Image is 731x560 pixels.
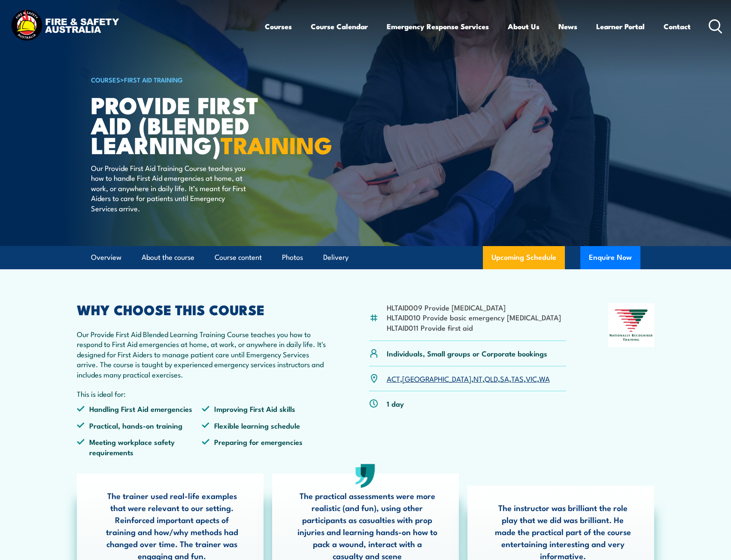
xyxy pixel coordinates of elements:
[483,246,565,269] a: Upcoming Schedule
[387,399,404,408] p: 1 day
[526,373,537,383] a: VIC
[91,246,121,269] a: Overview
[580,246,640,269] button: Enquire Now
[202,420,327,430] li: Flexible learning schedule
[511,373,524,383] a: TAS
[221,126,332,162] strong: TRAINING
[265,15,292,38] a: Courses
[387,374,550,383] p: , , , , , , ,
[311,15,368,38] a: Course Calendar
[124,75,183,84] a: First Aid Training
[77,437,202,457] li: Meeting workplace safety requirements
[387,15,489,38] a: Emergency Response Services
[402,373,471,383] a: [GEOGRAPHIC_DATA]
[387,312,561,322] li: HLTAID010 Provide basic emergency [MEDICAL_DATA]
[77,420,202,430] li: Practical, hands-on training
[387,302,561,312] li: HLTAID009 Provide [MEDICAL_DATA]
[91,75,120,84] a: COURSES
[77,329,328,379] p: Our Provide First Aid Blended Learning Training Course teaches you how to respond to First Aid em...
[77,389,328,399] p: This is ideal for:
[508,15,540,38] a: About Us
[91,163,248,213] p: Our Provide First Aid Training Course teaches you how to handle First Aid emergencies at home, at...
[202,437,327,457] li: Preparing for emergencies
[91,74,303,85] h6: >
[596,15,645,38] a: Learner Portal
[473,373,482,383] a: NT
[608,303,655,347] img: Nationally Recognised Training logo.
[387,323,561,332] li: HLTAID011 Provide first aid
[77,404,202,414] li: Handling First Aid emergencies
[485,373,498,383] a: QLD
[91,94,303,155] h1: Provide First Aid (Blended Learning)
[142,246,194,269] a: About the course
[202,404,327,414] li: Improving First Aid skills
[558,15,577,38] a: News
[539,373,550,383] a: WA
[282,246,303,269] a: Photos
[500,373,509,383] a: SA
[77,303,328,315] h2: WHY CHOOSE THIS COURSE
[664,15,691,38] a: Contact
[387,373,400,383] a: ACT
[387,348,547,358] p: Individuals, Small groups or Corporate bookings
[215,246,262,269] a: Course content
[323,246,349,269] a: Delivery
